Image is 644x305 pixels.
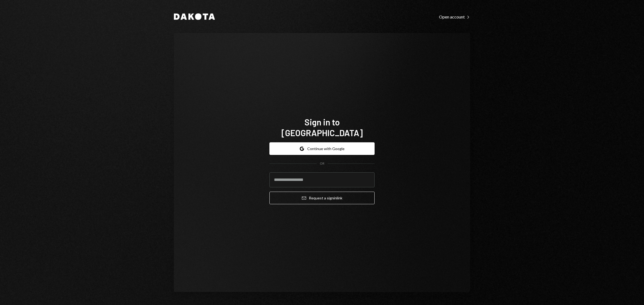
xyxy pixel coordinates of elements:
button: Request a signinlink [269,192,375,204]
div: Open account [439,14,470,20]
a: Open account [439,14,470,20]
button: Continue with Google [269,142,375,155]
h1: Sign in to [GEOGRAPHIC_DATA] [269,117,375,138]
div: OR [320,161,324,166]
